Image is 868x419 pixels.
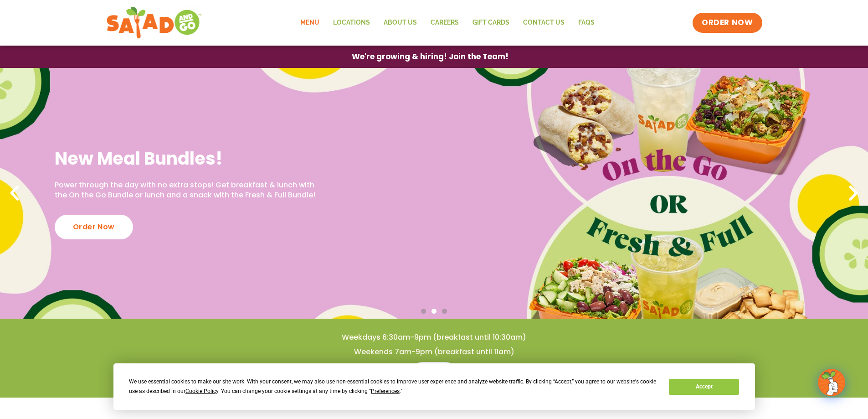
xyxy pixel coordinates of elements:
[55,147,323,170] h2: New Meal Bundles!
[55,180,323,201] p: Power through the day with no extra stops! Get breakfast & lunch with the On the Go Bundle or lun...
[516,12,571,33] a: Contact Us
[106,5,202,41] img: new-SAG-logo-768×292
[185,388,218,394] span: Cookie Policy
[442,309,447,314] span: Go to slide 3
[18,347,850,357] h4: Weekends 7am-9pm (breakfast until 11am)
[466,12,516,33] a: GIFT CARDS
[129,377,658,396] div: We use essential cookies to make our site work. With your consent, we may also use non-essential ...
[326,12,377,33] a: Locations
[338,46,522,67] a: We're growing & hiring! Join the Team!
[843,183,863,203] div: Next slide
[669,379,739,395] button: Accept
[377,12,424,33] a: About Us
[693,13,762,33] a: ORDER NOW
[293,12,601,33] nav: Menu
[571,12,601,33] a: FAQs
[293,12,326,33] a: Menu
[411,362,457,384] a: Menu
[431,309,437,314] span: Go to slide 2
[18,332,850,342] h4: Weekdays 6:30am-9pm (breakfast until 10:30am)
[55,215,133,239] div: Order Now
[819,370,844,395] img: wpChatIcon
[424,12,466,33] a: Careers
[421,309,426,314] span: Go to slide 1
[113,363,755,410] div: Cookie Consent Prompt
[371,388,400,394] span: Preferences
[352,53,508,61] span: We're growing & hiring! Join the Team!
[702,17,753,28] span: ORDER NOW
[5,183,25,203] div: Previous slide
